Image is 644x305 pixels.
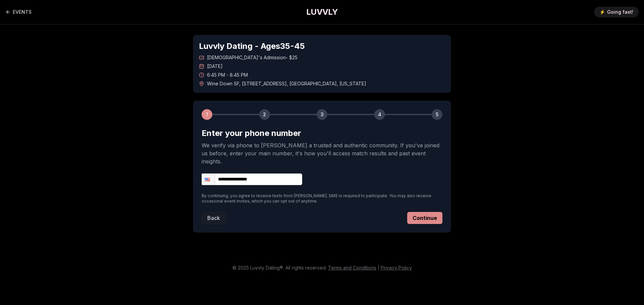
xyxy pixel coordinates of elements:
a: Back to events [5,5,32,19]
div: 4 [374,109,385,120]
span: [DEMOGRAPHIC_DATA]'s Admission - $25 [207,54,298,61]
div: 1 [202,109,212,120]
span: Wine Down SF , [STREET_ADDRESS] , [GEOGRAPHIC_DATA] , [US_STATE] [207,80,366,87]
p: By continuing, you agree to receive texts from [PERSON_NAME]. SMS is required to participate. You... [202,193,442,204]
span: Going fast! [607,9,633,15]
h1: Luvvly Dating - Ages 35 - 45 [199,41,445,52]
h2: Enter your phone number [202,128,442,139]
p: We verify via phone to [PERSON_NAME] a trusted and authentic community. If you've joined us befor... [202,141,442,165]
a: Terms and Conditions [328,265,376,271]
div: 3 [317,109,327,120]
div: 2 [259,109,270,120]
div: United States: + 1 [202,174,215,185]
span: ⚡️ [599,9,605,15]
a: LUVVLY [306,7,338,17]
a: Privacy Policy [381,265,412,271]
div: 5 [432,109,442,120]
span: 6:45 PM - 8:45 PM [207,72,248,78]
button: Back [202,212,226,224]
span: [DATE] [207,63,223,70]
button: Continue [407,212,442,224]
span: | [378,265,379,271]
